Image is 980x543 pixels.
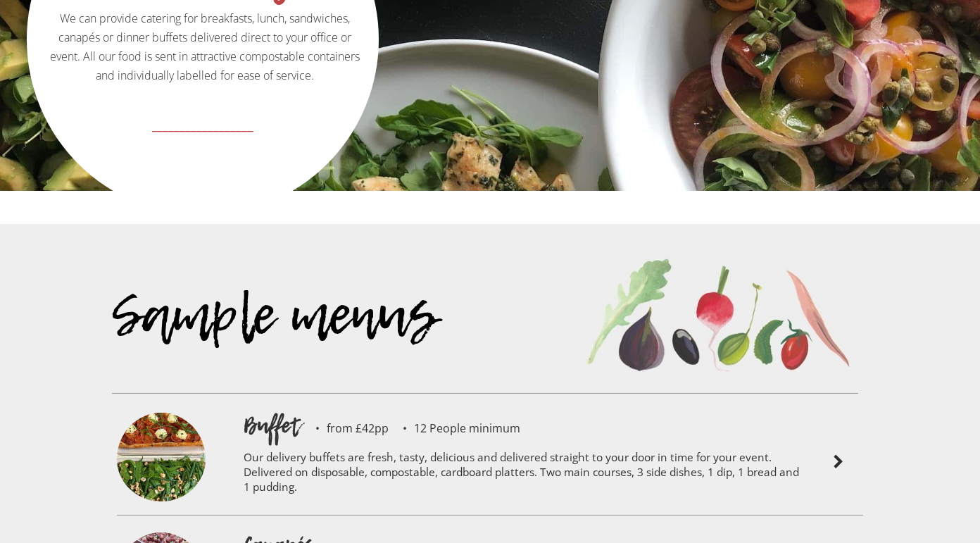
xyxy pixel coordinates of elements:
[152,116,253,134] strong: __________________
[112,307,571,393] div: Sample menus
[301,423,389,434] p: from £42pp
[244,441,800,508] p: Our delivery buffets are fresh, tasty, delicious and delivered straight to your door in time for ...
[29,109,377,158] a: __________________
[389,423,520,434] p: 12 People minimum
